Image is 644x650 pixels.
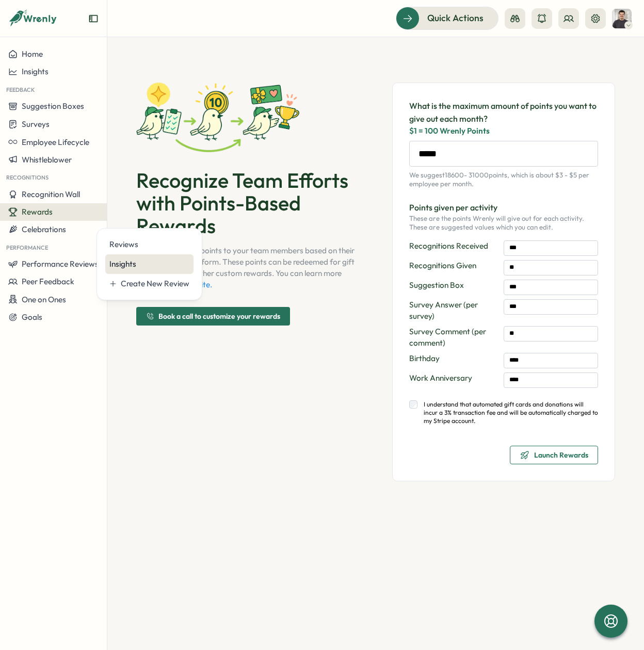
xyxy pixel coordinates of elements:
button: Quick Actions [396,7,498,29]
span: Survey Answer (per survey) [409,299,504,322]
span: Recognition Wall [22,189,80,199]
img: Simon Head [612,9,632,28]
a: Reviews [105,235,194,254]
span: Work Anniversary [409,372,504,388]
span: Whistleblower [22,155,72,165]
span: Home [22,49,43,59]
p: Recognize Team Efforts with Points-Based Rewards [136,169,359,237]
p: These are the points Wrenly will give out for each activity. These are suggested values which you... [409,214,598,232]
span: Insights [22,67,49,76]
span: Peer Feedback [22,277,74,286]
span: Birthday [409,353,504,368]
span: Suggestion Boxes [22,101,84,111]
p: We suggest 18600 - 31000 points, which is about $3 - $5 per employee per month. [409,171,598,189]
span: Book a call to customize your rewards [158,313,280,320]
span: Recognitions Given [409,260,504,275]
div: Create New Review [121,278,189,289]
span: One on Ones [22,295,66,304]
button: Expand sidebar [88,13,99,24]
span: Suggestion Box [409,280,504,295]
button: Launch Rewards [510,446,598,464]
p: Wrenly will reward points to your team members based on their activity on the platform. These poi... [136,245,359,290]
div: Reviews [109,239,189,250]
span: Recognitions Received [409,240,504,256]
span: Survey Comment (per comment) [409,326,504,349]
button: Create New Review [105,274,194,294]
a: Insights [105,254,194,274]
button: Book a call to customize your rewards [136,307,290,326]
span: What is the maximum amount of points you want to give out each month? [409,100,598,125]
span: $1 = 100 Wrenly Points [409,125,598,137]
span: Rewards [22,207,53,217]
p: Points given per activity [409,201,598,214]
span: Quick Actions [427,11,484,25]
div: Insights [109,258,189,270]
span: Performance Reviews [22,259,99,269]
label: I understand that automated gift cards and donations will incur a 3% transaction fee and will be ... [417,400,598,425]
span: Employee Lifecycle [22,137,89,147]
span: Launch Rewards [534,451,588,459]
span: Celebrations [22,224,66,234]
span: Surveys [22,119,50,129]
span: Goals [22,312,42,322]
img: Wrenly Rewards Explained [136,83,301,152]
